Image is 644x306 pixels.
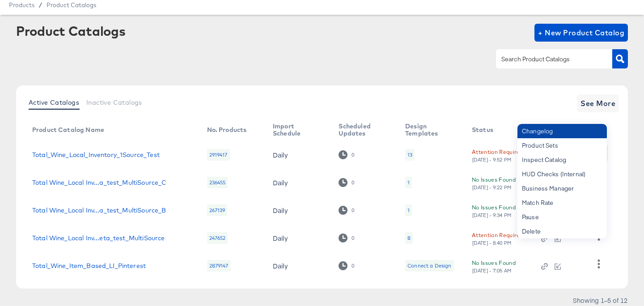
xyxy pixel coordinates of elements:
[32,126,104,133] div: Product Catalog Name
[266,196,331,224] td: Daily
[339,234,354,242] div: 0
[517,210,607,224] div: Pause
[577,94,619,112] button: See More
[517,153,607,167] div: Inspect Catalog
[207,149,230,161] div: 2919417
[266,252,331,280] td: Daily
[572,297,628,303] div: Showing 1–5 of 12
[472,240,512,246] div: [DATE] - 8:40 PM
[351,263,355,269] div: 0
[32,179,166,186] a: Total Wine_Local Inv...a_test_MultiSource_C
[339,206,354,214] div: 0
[32,234,165,242] a: Total Wine_Local Inv...eta_test_MultiSource
[405,260,453,272] div: Connect a Design
[534,119,584,141] th: Action
[500,54,595,64] input: Search Product Catalogs
[351,207,355,213] div: 0
[405,232,413,244] div: 8
[472,230,523,246] button: Attention Required[DATE] - 8:40 PM
[472,230,523,240] div: Attention Required
[580,97,615,110] span: See More
[273,123,321,137] div: Import Schedule
[9,1,34,8] span: Products
[32,207,166,214] a: Total Wine_Local Inv...a_test_MultiSource_B
[266,224,331,252] td: Daily
[207,260,231,272] div: 2879147
[266,141,331,169] td: Daily
[32,262,146,269] a: Total_Wine_Item_Based_LI_Pinterest
[405,149,415,161] div: 13
[465,119,534,141] th: Status
[472,147,523,163] button: Attention Required[DATE] - 9:52 PM
[207,126,247,133] div: No. Products
[339,123,387,137] div: Scheduled Updates
[407,234,411,242] div: 8
[517,138,607,153] div: Product Sets
[32,151,160,158] a: Total_Wine_Local_Inventory_1Source_Test
[517,124,607,138] div: Changelog
[517,195,607,210] div: Match Rate
[34,1,47,8] span: /
[29,99,79,106] span: Active Catalogs
[538,26,624,39] span: + New Product Catalog
[517,181,607,195] div: Business Manager
[266,169,331,196] td: Daily
[351,179,355,186] div: 0
[517,224,607,238] div: Delete
[472,157,512,163] div: [DATE] - 9:52 PM
[405,123,454,137] div: Design Templates
[207,232,228,244] div: 247652
[405,177,412,188] div: 1
[584,119,618,141] th: More
[16,24,125,38] div: Product Catalogs
[407,151,412,158] div: 13
[517,167,607,181] div: HUD Checks (Internal)
[407,207,410,214] div: 1
[534,24,628,42] button: + New Product Catalog
[407,179,410,186] div: 1
[86,99,142,106] span: Inactive Catalogs
[339,150,354,159] div: 0
[207,177,228,188] div: 236455
[339,261,354,270] div: 0
[351,152,355,158] div: 0
[407,262,451,269] div: Connect a Design
[472,147,523,157] div: Attention Required
[351,235,355,241] div: 0
[405,204,412,216] div: 1
[47,1,96,8] a: Product Catalogs
[339,178,354,187] div: 0
[207,204,228,216] div: 267139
